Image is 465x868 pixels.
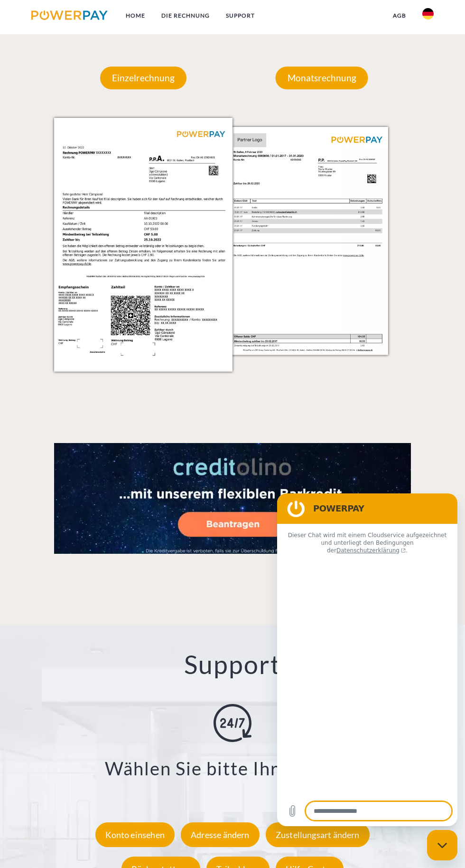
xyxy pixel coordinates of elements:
div: Zustellungsart ändern [266,822,370,847]
h2: Support [5,648,460,680]
iframe: Schaltfläche zum Öffnen des Messaging-Fensters; Konversation läuft [427,830,457,860]
a: Adresse ändern [178,829,262,840]
a: agb [385,7,414,24]
img: de [422,8,434,19]
a: Fallback Image [54,443,411,554]
a: Home [118,7,153,24]
iframe: Messaging-Fenster [277,493,457,826]
h3: Wählen Sie bitte Ihr Anliegen [5,757,460,780]
p: Einzelrechnung [100,67,186,89]
a: Konto einsehen [93,829,177,840]
img: logo-powerpay.svg [31,10,108,20]
p: Monatsrechnung [276,67,368,89]
img: online-shopping.svg [214,704,251,742]
div: Konto einsehen [95,822,175,847]
a: SUPPORT [218,7,263,24]
div: Adresse ändern [181,822,260,847]
a: Zustellungsart ändern [263,829,372,840]
a: DIE RECHNUNG [153,7,218,24]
